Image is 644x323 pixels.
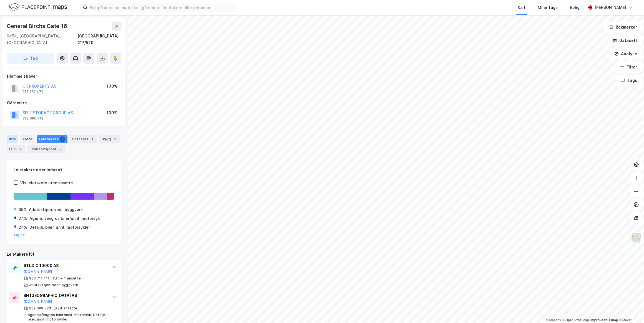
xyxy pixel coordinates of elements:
[24,269,52,274] button: [DOMAIN_NAME]
[19,224,27,231] div: 24%
[615,62,642,73] button: Filter
[87,3,236,12] input: Søk på adresse, matrikkel, gårdeiere, leietakere eller personer
[570,4,580,11] div: Bolig
[595,4,626,11] div: [PERSON_NAME]
[29,283,78,287] div: Arkitekttjen. vedr. byggverk
[70,135,97,143] div: Datasett
[60,136,65,142] div: 5
[58,146,63,152] div: 7
[24,299,52,304] button: [DOMAIN_NAME]
[29,215,100,222] div: Agentur/engros biler/unnt. motorsyk
[107,83,117,90] div: 100%
[610,48,642,59] button: Analyse
[7,251,121,258] div: Leietakere (5)
[89,136,95,142] div: 1
[616,75,642,86] button: Tags
[27,145,66,153] div: Transaksjoner
[608,35,642,46] button: Datasett
[58,276,81,281] div: 1 - 4 ansatte
[24,292,106,299] div: BN [GEOGRAPHIC_DATA] AS
[37,135,67,143] div: Leietakere
[631,233,642,243] img: Z
[29,306,51,311] div: 932 099 373
[60,306,77,311] div: 4 ansatte
[19,215,27,222] div: 24%
[29,224,90,231] div: Detaljh. biler, unnt. motorsykler
[22,116,43,121] div: 818 096 712
[28,313,106,322] div: Agentur/engros biler/unnt. motorsyk, Detaljh. biler, unnt. motorsykler
[7,33,77,46] div: 0454, [GEOGRAPHIC_DATA], [GEOGRAPHIC_DATA]
[19,206,27,213] div: 35%
[7,100,121,106] div: Gårdeiere
[107,110,117,116] div: 100%
[14,233,27,237] button: Og 2 til
[112,136,118,142] div: 1
[20,180,73,186] div: Vis leietakere uten ansatte
[9,2,67,12] img: logo.f888ab2527a4732fd821a326f86c7f29.svg
[538,4,558,11] div: Mine Tags
[7,22,68,30] div: General Birchs Gate 16
[29,206,83,213] div: Arkitekttjen. vedr. byggverk
[21,135,34,143] div: Eiere
[14,167,114,173] div: Leietakere etter industri
[7,135,18,143] div: Info
[77,33,121,46] div: [GEOGRAPHIC_DATA], 217/520
[24,262,106,269] div: STUDIO 10000 AS
[518,4,525,11] div: Kart
[17,146,23,152] div: 2
[590,318,618,322] a: Improve this map
[7,73,121,80] div: Hjemmelshaver
[7,53,54,64] button: Tag
[562,318,589,322] a: OpenStreetMap
[29,276,49,281] div: 930 711 411
[616,296,644,323] div: Kontrollprogram for chat
[604,22,642,33] button: Bokmerker
[546,318,561,322] a: Mapbox
[7,145,25,153] div: ESG
[99,135,120,143] div: Bygg
[616,296,644,323] iframe: Chat Widget
[22,90,44,94] div: 917 129 479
